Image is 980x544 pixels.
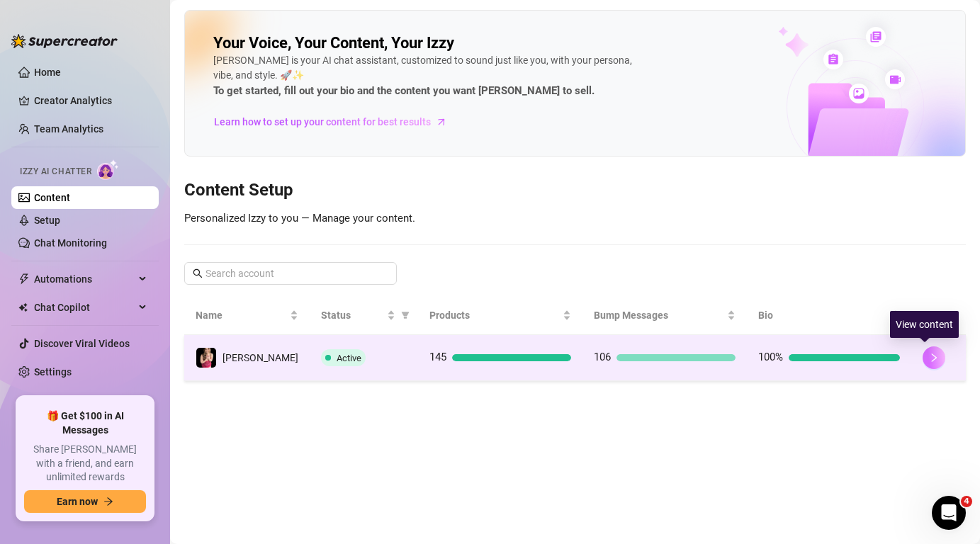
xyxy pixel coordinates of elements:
[34,215,60,226] a: Setup
[196,307,287,323] span: Name
[34,268,135,290] span: Automations
[582,296,747,335] th: Bump Messages
[34,338,130,349] a: Discover Viral Videos
[193,268,203,278] span: search
[745,11,965,156] img: ai-chatter-content-library-cLFOSyPT.png
[184,212,415,225] span: Personalized Izzy to you — Manage your content.
[34,237,107,249] a: Chat Monitoring
[594,351,611,363] span: 106
[398,305,412,326] span: filter
[890,311,959,338] div: View content
[213,110,458,133] a: Learn how to set up your content for best results
[429,307,560,323] span: Products
[196,348,216,368] img: Erin
[11,34,118,48] img: logo-BBDzfeDw.svg
[34,366,72,378] a: Settings
[24,409,146,437] span: 🎁 Get $100 in AI Messages
[57,496,98,507] span: Earn now
[34,67,61,78] a: Home
[747,296,911,335] th: Bio
[34,89,147,112] a: Creator Analytics
[213,53,638,100] div: [PERSON_NAME] is your AI chat assistant, customized to sound just like you, with your persona, vi...
[103,497,113,506] span: arrow-right
[34,123,103,135] a: Team Analytics
[24,443,146,484] span: Share [PERSON_NAME] with a friend, and earn unlimited rewards
[929,353,939,363] span: right
[34,192,70,203] a: Content
[932,496,966,530] iframe: Intercom live chat
[321,307,384,323] span: Status
[401,311,410,319] span: filter
[418,296,582,335] th: Products
[594,307,724,323] span: Bump Messages
[184,179,966,202] h3: Content Setup
[923,346,945,369] button: right
[20,165,91,178] span: Izzy AI Chatter
[18,273,30,285] span: thunderbolt
[205,266,377,281] input: Search account
[337,353,361,363] span: Active
[184,296,310,335] th: Name
[758,307,889,323] span: Bio
[429,351,446,363] span: 145
[24,490,146,513] button: Earn nowarrow-right
[961,496,972,507] span: 4
[758,351,783,363] span: 100%
[213,33,454,53] h2: Your Voice, Your Content, Your Izzy
[434,115,449,129] span: arrow-right
[310,296,418,335] th: Status
[214,114,431,130] span: Learn how to set up your content for best results
[97,159,119,180] img: AI Chatter
[34,296,135,319] span: Chat Copilot
[223,352,298,363] span: [PERSON_NAME]
[18,302,28,312] img: Chat Copilot
[213,84,595,97] strong: To get started, fill out your bio and the content you want [PERSON_NAME] to sell.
